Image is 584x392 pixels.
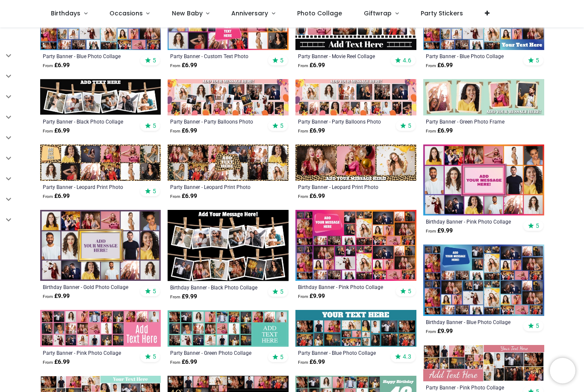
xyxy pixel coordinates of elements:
span: 4.3 [403,353,411,360]
span: 5 [153,122,156,130]
span: Occasions [109,9,143,18]
span: From [298,360,308,365]
a: Birthday Banner - Pink Photo Collage [426,218,519,225]
a: Party Banner - Leopard Print Photo Collage [170,183,263,190]
a: Party Banner - Pink Photo Collage [426,384,519,391]
strong: £ 6.99 [43,358,70,366]
span: 5 [536,322,539,330]
span: From [43,63,53,68]
strong: £ 6.99 [426,61,453,70]
strong: £ 6.99 [170,127,197,135]
span: 5 [280,122,283,130]
strong: £ 9.99 [426,227,453,235]
span: 5 [280,56,283,64]
img: Personalised Party Banner - Pink Photo Collage - Custom Text & 24 Photo Upload [40,310,161,346]
span: From [43,129,53,133]
img: Personalised Party Banner - Movie Reel Collage - 6 Photo Upload [295,14,416,50]
span: From [43,360,53,365]
span: From [43,294,53,299]
strong: £ 6.99 [170,61,197,70]
a: Party Banner - Movie Reel Collage [298,53,391,59]
span: From [298,194,308,199]
img: Personalised Birthday Backdrop Banner - Pink Photo Collage - Add Text & 48 Photo Upload [295,210,416,281]
span: Giftwrap [364,9,392,18]
img: Personalised Party Banner - Green Photo Collage - Custom Text & 24 Photo Upload [168,310,289,347]
strong: £ 6.99 [298,61,325,70]
div: Party Banner - Leopard Print Photo Collage [43,183,136,190]
span: 5 [280,288,283,295]
strong: £ 9.99 [298,292,325,301]
img: Personalised Birthday Backdrop Banner - Gold Photo Collage - 16 Photo Upload [40,210,161,281]
img: Personalised Party Banner - Party Balloons Photo Collage - 22 Photo Upload [168,79,289,115]
a: Party Banner - Green Photo Frame Collage [426,118,519,125]
strong: £ 6.99 [298,127,325,135]
span: 5 [536,56,539,64]
img: Personalised Party Banner - Green Photo Frame Collage - 4 Photo Upload [423,79,544,115]
span: From [170,63,180,68]
strong: £ 6.99 [298,192,325,200]
span: From [43,194,53,199]
a: Party Banner - Green Photo Collage [170,349,263,356]
a: Party Banner - Black Photo Collage [43,118,136,125]
span: New Baby [172,9,203,18]
span: From [170,360,180,365]
a: Party Banner - Party Balloons Photo Collage [170,118,263,125]
a: Party Banner - Blue Photo Collage [43,53,136,59]
img: Personalised Party Banner - Blue Photo Collage - 23 Photo upload [423,14,544,50]
a: Party Banner - Blue Photo Collage [426,53,519,59]
a: Birthday Banner - Blue Photo Collage [426,318,519,325]
span: 5 [153,287,156,295]
a: Birthday Banner - Pink Photo Collage [298,283,391,290]
img: Personalised Party Banner - Leopard Print Photo Collage - Custom Text & 12 Photo Upload [168,144,289,181]
a: Party Banner - Blue Photo Collage [298,349,391,356]
span: From [426,63,436,68]
strong: £ 9.99 [43,292,70,301]
img: Personalised Party Banner - Blue Photo Collage - Custom Text & 25 Photo upload [40,14,161,50]
span: Photo Collage [297,9,342,18]
img: Personalised Party Banner - Party Balloons Photo Collage - 17 Photo Upload [295,79,416,115]
a: Party Banner - Leopard Print Photo Collage [298,183,391,190]
img: Personalised Party Banner - Leopard Print Photo Collage - 11 Photo Upload [40,144,161,181]
a: Party Banner - Custom Text Photo Collage [170,53,263,59]
span: 5 [408,122,411,130]
strong: £ 6.99 [170,192,197,200]
span: Anniversary [231,9,268,18]
a: Party Banner - Pink Photo Collage [43,349,136,356]
span: From [170,295,180,299]
a: Birthday Banner - Black Photo Collage [170,284,263,291]
img: Personalised Birthday Backdrop Banner - Blue Photo Collage - Add Text & 48 Photo Upload [423,245,544,315]
span: 5 [153,56,156,64]
strong: £ 6.99 [298,358,325,366]
span: 5 [153,187,156,195]
a: Party Banner - Party Balloons Photo Collage [298,118,391,125]
span: 4.6 [403,56,411,64]
strong: £ 6.99 [426,127,453,135]
span: 5 [153,353,156,360]
span: 5 [280,353,283,361]
span: 5 [408,287,411,295]
strong: £ 9.99 [426,327,453,336]
span: From [426,329,436,334]
a: Birthday Banner - Gold Photo Collage [43,283,136,290]
span: 5 [536,222,539,230]
img: Personalised Party Banner - Blue Photo Collage - Custom Text & 19 Photo Upload [295,310,416,346]
strong: £ 6.99 [43,127,70,135]
strong: £ 6.99 [43,192,70,200]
